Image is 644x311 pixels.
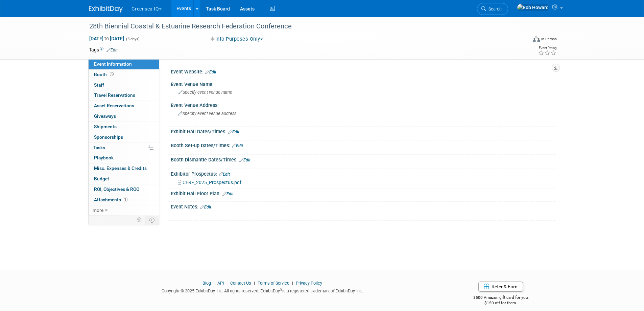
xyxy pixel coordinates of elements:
a: Travel Reservations [89,90,159,101]
a: Edit [232,143,243,148]
a: CERF_2025_Prospectus.pdf [178,180,241,185]
span: | [212,281,216,286]
div: Exhibitor Prospectus: [171,169,555,178]
span: more [93,207,103,213]
a: Edit [106,48,118,52]
a: Contact Us [230,281,251,286]
a: Asset Reservations [89,101,159,111]
a: API [217,281,224,286]
span: ROI, Objectives & ROO [94,186,139,192]
span: | [225,281,229,286]
a: ROI, Objectives & ROO [89,184,159,195]
a: Edit [228,130,239,134]
a: Shipments [89,122,159,132]
div: Booth Set-up Dates/Times: [171,140,555,149]
a: Attachments1 [89,195,159,205]
span: Specify event venue name [178,90,232,95]
span: (5 days) [125,37,140,41]
span: CERF_2025_Prospectus.pdf [183,180,241,185]
a: Edit [222,192,234,196]
div: Event Venue Address: [171,100,555,109]
span: Sponsorships [94,134,123,140]
a: Edit [239,158,251,162]
span: [DATE] [DATE] [89,36,124,42]
span: to [103,36,110,41]
div: In-Person [541,37,557,42]
div: $500 Amazon gift card for you, [446,290,555,306]
a: Tasks [89,143,159,153]
span: Attachments [94,197,128,202]
div: Event Format [487,35,557,45]
div: Booth Dismantle Dates/Times: [171,155,555,163]
div: Event Rating [538,46,556,50]
a: Playbook [89,153,159,163]
a: Edit [219,172,230,177]
span: | [290,281,295,286]
div: Event Website: [171,67,555,75]
a: Search [477,3,508,15]
a: Privacy Policy [296,281,322,286]
span: Shipments [94,124,117,129]
span: Specify event venue address [178,111,236,116]
a: Staff [89,80,159,90]
a: more [89,205,159,216]
a: Edit [200,205,211,209]
a: Event Information [89,59,159,69]
td: Toggle Event Tabs [145,216,159,224]
span: Tasks [93,145,105,150]
button: Info Purposes Only [208,36,266,43]
span: Search [486,6,502,12]
span: Asset Reservations [94,103,134,108]
a: Blog [202,281,211,286]
span: | [252,281,257,286]
a: Misc. Expenses & Credits [89,163,159,174]
span: Booth not reserved yet [109,72,115,77]
span: 1 [123,197,128,202]
div: Exhibit Hall Dates/Times: [171,127,555,135]
div: Copyright © 2025 ExhibitDay, Inc. All rights reserved. ExhibitDay is a registered trademark of Ex... [89,286,436,294]
span: Event Information [94,61,132,67]
img: ExhibitDay [89,6,123,13]
span: Giveaways [94,113,116,119]
a: Booth [89,70,159,80]
span: Travel Reservations [94,92,135,98]
span: Booth [94,72,115,77]
a: Sponsorships [89,132,159,142]
span: Playbook [94,155,114,160]
div: Event Venue Name: [171,79,555,88]
span: Budget [94,176,109,181]
div: $150 off for them. [446,300,555,306]
div: Event Notes: [171,202,555,210]
sup: ® [280,288,282,291]
span: Misc. Expenses & Credits [94,165,147,171]
td: Personalize Event Tab Strip [134,216,145,224]
a: Refer & Earn [478,282,523,292]
div: 28th Biennial Coastal & Estuarine Research Federation Conference [87,20,517,32]
img: Rob Howard [517,4,549,11]
a: Budget [89,174,159,184]
td: Tags [89,46,118,53]
a: Edit [205,70,216,74]
div: Exhibit Hall Floor Plan: [171,188,555,197]
a: Terms of Service [258,281,289,286]
img: Format-Inperson.png [533,36,540,42]
span: Staff [94,82,104,88]
a: Giveaways [89,111,159,121]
